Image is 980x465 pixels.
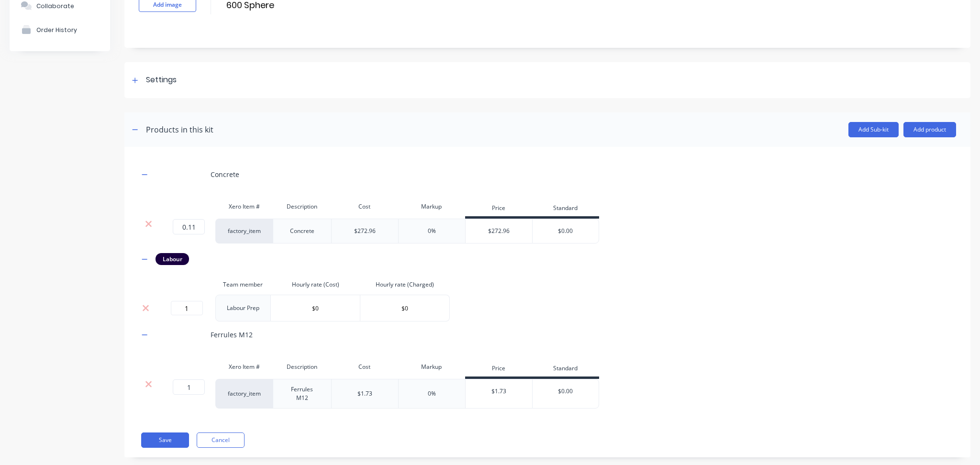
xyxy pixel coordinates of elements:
[331,197,398,216] div: Cost
[211,169,239,179] div: Concrete
[360,275,450,295] th: Hourly rate (Charged)
[36,2,74,10] div: Collaborate
[273,357,331,376] div: Description
[197,432,245,448] button: Cancel
[533,379,599,403] div: $0.00
[903,122,956,137] button: Add product
[465,360,532,379] div: Price
[146,124,213,135] div: Products in this kit
[10,18,110,42] button: Order History
[211,330,253,340] div: Ferrules M12
[271,275,360,295] th: Hourly rate (Cost)
[331,357,398,376] div: Cost
[36,26,77,33] div: Order History
[215,197,273,216] div: Xero Item #
[271,301,360,315] input: $0.0000
[532,360,599,379] div: Standard
[215,379,273,409] div: factory_item
[357,389,372,398] div: $1.73
[156,253,189,265] div: Labour
[398,357,465,376] div: Markup
[466,379,533,403] div: $1.73
[277,383,327,404] div: Ferrules M12
[398,197,465,216] div: Markup
[173,379,205,395] input: ?
[215,295,271,321] td: Labour Prep
[466,219,533,243] div: $272.96
[173,219,205,234] input: ?
[141,432,189,448] button: Save
[465,199,532,219] div: Price
[273,197,331,216] div: Description
[354,227,376,235] div: $272.96
[278,225,326,237] div: Concrete
[532,199,599,219] div: Standard
[428,227,436,235] div: 0%
[533,219,599,243] div: $0.00
[171,301,203,315] input: 0
[146,74,177,86] div: Settings
[215,275,271,295] th: Team member
[428,389,436,398] div: 0%
[360,301,449,315] input: $0.0000
[215,357,273,376] div: Xero Item #
[848,122,899,137] button: Add Sub-kit
[215,219,273,244] div: factory_item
